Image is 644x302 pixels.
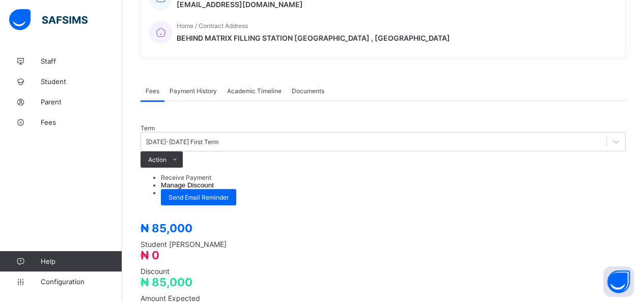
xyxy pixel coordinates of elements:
div: [DATE]-[DATE] First Term [146,138,218,146]
span: Payment History [170,87,217,95]
button: Open asap [603,266,634,297]
li: dropdown-list-item-text-2 [161,189,626,205]
span: Term [141,124,155,132]
button: Manage Discount [161,181,214,189]
span: Student [41,77,122,86]
span: Fees [146,87,159,95]
span: Academic Timeline [227,87,282,95]
span: Configuration [41,278,122,286]
span: Student [PERSON_NAME] [141,240,626,249]
span: ₦ 85,000 [141,222,192,235]
span: Documents [292,87,324,95]
span: Action [148,156,166,163]
span: Parent [41,98,122,106]
span: ₦ 85,000 [141,276,192,289]
span: Send Email Reminder [169,194,229,201]
span: BEHIND MATRIX FILLING STATION [GEOGRAPHIC_DATA] , [GEOGRAPHIC_DATA] [177,34,450,42]
span: Discount [141,267,626,276]
li: dropdown-list-item-text-1 [161,181,626,189]
span: Fees [41,118,122,126]
span: ₦ 0 [141,249,159,262]
span: Help [41,257,122,265]
span: Staff [41,57,122,65]
img: safsims [9,9,88,31]
li: dropdown-list-item-text-0 [161,174,626,181]
span: Home / Contract Address [177,22,248,30]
